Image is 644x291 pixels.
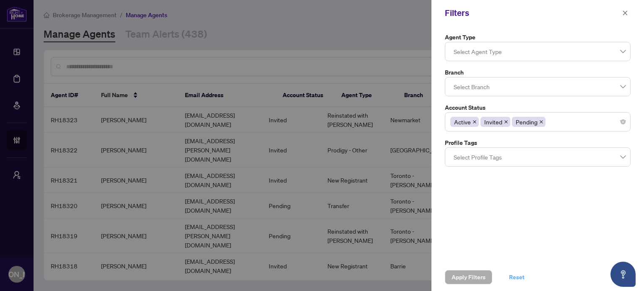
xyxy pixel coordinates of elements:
span: Pending [516,117,538,126]
label: Account Status [445,103,631,112]
label: Branch [445,68,631,77]
span: close [622,10,628,16]
label: Agent Type [445,33,631,42]
button: Reset [502,270,531,284]
span: close-circle [621,119,626,124]
span: Active [450,117,479,127]
label: Profile Tags [445,138,631,147]
span: Invited [480,117,510,127]
div: Filters [445,7,620,19]
span: Active [454,117,471,126]
span: close [504,120,508,124]
button: Apply Filters [445,270,492,284]
span: close [473,120,477,124]
button: Open asap [610,262,636,287]
span: Invited [484,117,502,126]
span: Reset [509,270,525,284]
span: Pending [512,117,545,127]
span: close [539,120,543,124]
